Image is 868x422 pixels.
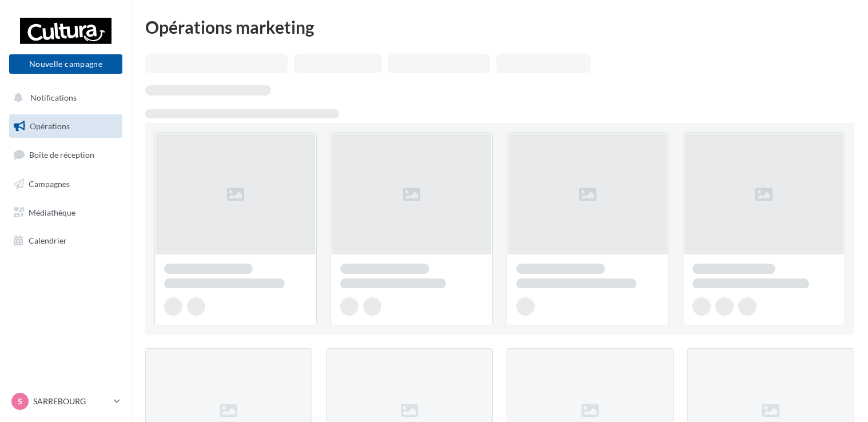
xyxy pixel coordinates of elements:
span: Campagnes [29,179,70,189]
span: Notifications [30,93,77,102]
a: Calendrier [7,229,125,253]
button: Nouvelle campagne [9,54,122,74]
a: S SARREBOURG [9,391,122,412]
span: Médiathèque [29,207,75,217]
p: SARREBOURG [33,396,109,407]
a: Boîte de réception [7,142,125,167]
span: Calendrier [29,236,67,245]
span: Boîte de réception [29,150,94,160]
button: Notifications [7,86,120,110]
span: Opérations [30,121,70,131]
span: S [18,396,22,407]
div: Opérations marketing [145,18,854,35]
a: Médiathèque [7,201,125,225]
a: Opérations [7,114,125,138]
a: Campagnes [7,172,125,196]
